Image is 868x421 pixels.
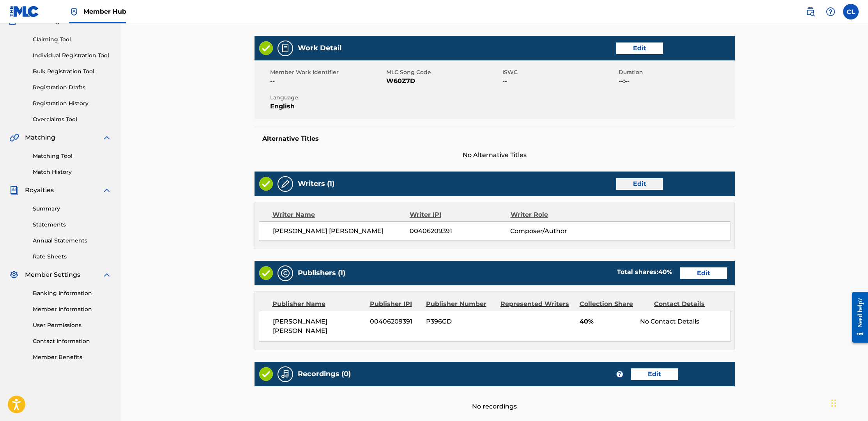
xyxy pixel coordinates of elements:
[259,177,273,191] img: Valid
[33,152,111,160] a: Matching Tool
[619,76,733,86] span: --:--
[510,226,602,236] span: Composer/Author
[829,384,868,421] iframe: Chat Widget
[281,370,290,379] img: Recordings
[500,299,574,309] div: Represented Writers
[102,186,111,195] img: expand
[270,94,384,102] span: Language
[617,267,672,277] div: Total shares:
[281,44,290,53] img: Work Detail
[386,76,500,86] span: W60Z7D
[298,370,351,379] h5: Recordings (0)
[33,221,111,229] a: Statements
[631,368,678,380] a: Edit
[619,68,733,76] span: Duration
[33,321,111,329] a: User Permissions
[654,299,723,309] div: Contact Details
[83,7,126,16] span: Member Hub
[33,67,111,76] a: Bulk Registration Tool
[259,266,273,280] img: Valid
[846,285,868,350] iframe: Resource Center
[255,150,735,160] span: No Alternative Titles
[298,269,345,278] h5: Publishers (1)
[33,115,111,124] a: Overclaims Tool
[616,178,663,190] a: Edit
[511,210,602,219] div: Writer Role
[410,210,511,219] div: Writer IPI
[502,76,617,86] span: --
[680,267,727,279] a: Edit
[9,6,39,17] img: MLC Logo
[25,186,54,195] span: Royalties
[33,51,111,60] a: Individual Registration Tool
[370,317,420,326] span: 00406209391
[640,317,730,326] div: No Contact Details
[69,7,79,16] img: Top Rightsholder
[33,99,111,108] a: Registration History
[33,237,111,245] a: Annual Statements
[580,317,635,326] span: 40%
[826,7,835,16] img: help
[426,317,495,326] span: P396GD
[259,41,273,55] img: Valid
[298,44,341,53] h5: Work Detail
[370,299,420,309] div: Publisher IPI
[270,76,384,86] span: --
[33,35,111,44] a: Claiming Tool
[823,4,838,19] div: Help
[9,133,19,142] img: Matching
[806,7,815,16] img: search
[33,289,111,297] a: Banking Information
[386,68,500,76] span: MLC Song Code
[33,253,111,261] a: Rate Sheets
[259,367,273,381] img: Valid
[843,4,859,19] div: User Menu
[617,371,623,377] span: ?
[25,133,55,142] span: Matching
[102,270,111,279] img: expand
[273,317,364,336] span: [PERSON_NAME] [PERSON_NAME]
[102,133,111,142] img: expand
[270,68,384,76] span: Member Work Identifier
[580,299,648,309] div: Collection Share
[298,179,334,188] h5: Writers (1)
[281,269,290,278] img: Publishers
[9,186,19,195] img: Royalties
[272,299,364,309] div: Publisher Name
[270,102,384,111] span: English
[831,391,836,415] div: Drag
[33,83,111,92] a: Registration Drafts
[281,179,290,189] img: Writers
[658,268,672,276] span: 40 %
[33,168,111,176] a: Match History
[803,4,818,19] a: Public Search
[33,305,111,313] a: Member Information
[273,226,410,236] span: [PERSON_NAME] [PERSON_NAME]
[616,42,663,54] a: Edit
[33,337,111,345] a: Contact Information
[33,205,111,213] a: Summary
[502,68,617,76] span: ISWC
[9,270,19,279] img: Member Settings
[272,210,410,219] div: Writer Name
[262,135,727,143] h5: Alternative Titles
[33,353,111,361] a: Member Benefits
[426,299,495,309] div: Publisher Number
[410,226,510,236] span: 00406209391
[25,270,80,279] span: Member Settings
[255,386,735,411] div: No recordings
